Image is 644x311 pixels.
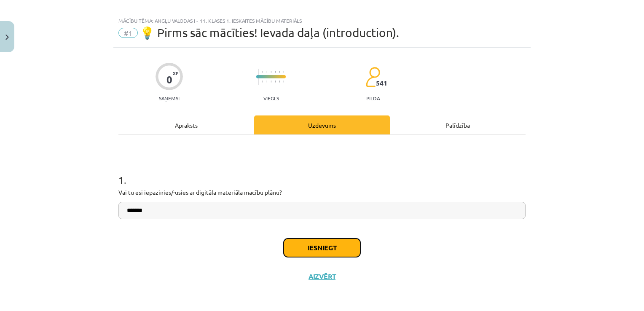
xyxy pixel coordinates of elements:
img: icon-short-line-57e1e144782c952c97e751825c79c345078a6d821885a25fce030b3d8c18986b.svg [266,80,267,83]
img: icon-long-line-d9ea69661e0d244f92f715978eff75569469978d946b2353a9bb055b3ed8787d.svg [258,69,259,85]
div: Palīdzība [390,115,526,134]
img: icon-short-line-57e1e144782c952c97e751825c79c345078a6d821885a25fce030b3d8c18986b.svg [262,71,263,73]
img: icon-short-line-57e1e144782c952c97e751825c79c345078a6d821885a25fce030b3d8c18986b.svg [266,71,267,73]
img: icon-short-line-57e1e144782c952c97e751825c79c345078a6d821885a25fce030b3d8c18986b.svg [279,80,280,83]
img: students-c634bb4e5e11cddfef0936a35e636f08e4e9abd3cc4e673bd6f9a4125e45ecb1.svg [365,67,380,88]
button: Iesniegt [284,239,360,257]
h1: 1 . [118,159,526,185]
img: icon-close-lesson-0947bae3869378f0d4975bcd49f059093ad1ed9edebbc8119c70593378902aed.svg [5,35,9,40]
img: icon-short-line-57e1e144782c952c97e751825c79c345078a6d821885a25fce030b3d8c18986b.svg [271,71,271,73]
p: Viegls [263,95,279,101]
img: icon-short-line-57e1e144782c952c97e751825c79c345078a6d821885a25fce030b3d8c18986b.svg [262,80,263,83]
img: icon-short-line-57e1e144782c952c97e751825c79c345078a6d821885a25fce030b3d8c18986b.svg [279,71,280,73]
img: icon-short-line-57e1e144782c952c97e751825c79c345078a6d821885a25fce030b3d8c18986b.svg [275,80,276,83]
span: 541 [376,79,387,87]
img: icon-short-line-57e1e144782c952c97e751825c79c345078a6d821885a25fce030b3d8c18986b.svg [271,80,271,83]
img: icon-short-line-57e1e144782c952c97e751825c79c345078a6d821885a25fce030b3d8c18986b.svg [275,71,276,73]
span: XP [173,71,178,75]
div: Apraksts [118,115,254,134]
p: Saņemsi [156,95,183,101]
div: Uzdevums [254,115,390,134]
div: 0 [166,74,172,86]
img: icon-short-line-57e1e144782c952c97e751825c79c345078a6d821885a25fce030b3d8c18986b.svg [283,80,284,83]
span: 💡 Pirms sāc mācīties! Ievada daļa (introduction). [140,26,399,40]
div: Mācību tēma: Angļu valodas i - 11. klases 1. ieskaites mācību materiāls [118,18,526,24]
span: #1 [118,28,138,38]
p: pilda [366,95,380,101]
button: Aizvērt [306,272,338,281]
p: Vai tu esi iepazinies/-usies ar digitāla materiāla macību plānu? [118,188,526,197]
img: icon-short-line-57e1e144782c952c97e751825c79c345078a6d821885a25fce030b3d8c18986b.svg [283,71,284,73]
